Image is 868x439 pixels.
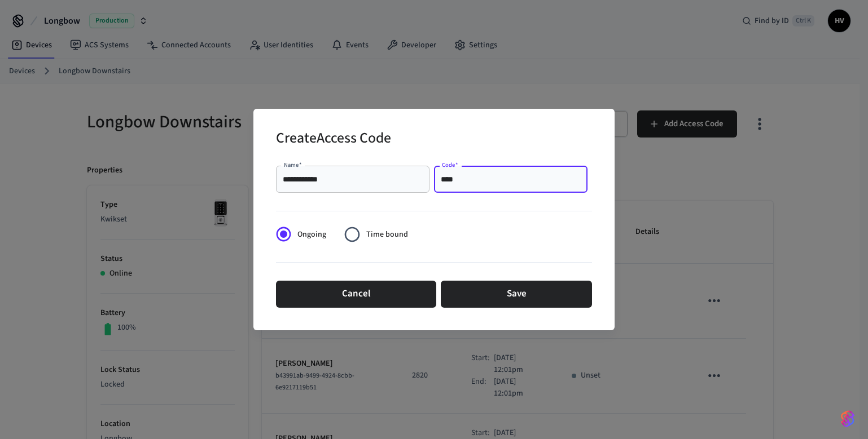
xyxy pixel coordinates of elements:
[366,229,408,241] span: Time bound
[284,161,302,169] label: Name
[841,410,854,428] img: SeamLogoGradient.69752ec5.svg
[442,161,458,169] label: Code
[276,122,391,157] h2: Create Access Code
[297,229,326,241] span: Ongoing
[441,281,592,308] button: Save
[276,281,436,308] button: Cancel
